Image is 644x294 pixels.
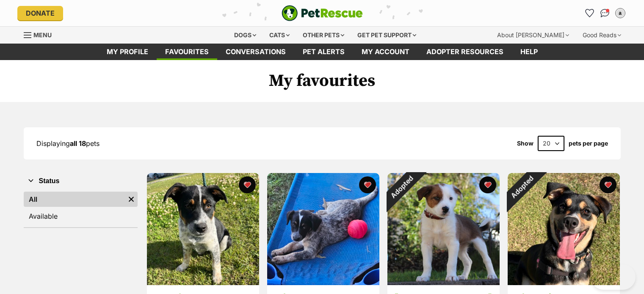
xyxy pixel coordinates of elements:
button: favourite [359,176,376,193]
div: Good Reads [577,27,627,44]
img: Meela [147,173,259,285]
img: Womble [387,173,500,285]
a: All [24,192,125,207]
img: Bluey [267,173,379,285]
div: a [616,9,625,17]
img: logo-e224e6f780fb5917bec1dbf3a21bbac754714ae5b6737aabdf751b685950b380.svg [282,5,363,21]
div: Adopted [376,162,426,212]
div: Other pets [297,27,350,44]
a: Remove filter [125,192,138,207]
button: My account [614,6,627,20]
a: Favourites [157,44,217,60]
div: Adopted [496,162,547,212]
a: Menu [24,27,58,42]
strong: all 18 [70,139,86,148]
a: My account [353,44,418,60]
button: Status [24,176,138,187]
a: conversations [217,44,294,60]
img: chat-41dd97257d64d25036548639549fe6c8038ab92f7586957e7f3b1b290dea8141.svg [600,9,609,17]
img: Shanti [508,173,620,285]
div: About [PERSON_NAME] [491,27,575,44]
span: Displaying pets [36,139,100,148]
a: Conversations [598,6,612,20]
a: Favourites [583,6,597,20]
a: PetRescue [282,5,363,21]
span: Show [517,140,533,147]
a: Adopter resources [418,44,512,60]
a: Available [24,209,138,224]
span: Menu [33,31,52,38]
button: favourite [479,176,496,193]
a: Donate [17,6,63,20]
button: favourite [600,176,616,193]
div: Status [24,190,138,227]
div: Dogs [228,27,262,44]
a: Help [512,44,546,60]
button: favourite [239,176,256,193]
iframe: Help Scout Beacon - Open [591,264,636,290]
a: My profile [98,44,157,60]
label: pets per page [569,140,608,147]
a: Adopted [508,278,620,287]
div: Get pet support [351,27,422,44]
ul: Account quick links [583,6,627,20]
a: Pet alerts [294,44,353,60]
a: Adopted [387,278,500,287]
div: Cats [263,27,296,44]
